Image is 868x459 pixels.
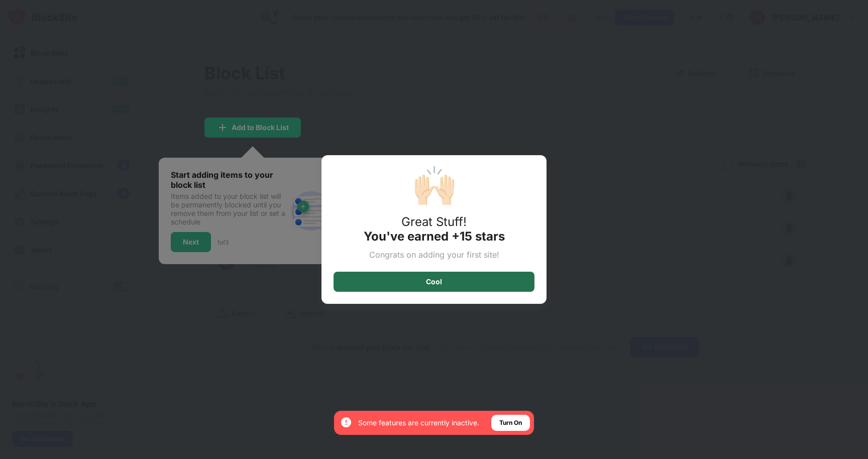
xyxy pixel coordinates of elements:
[499,418,522,428] div: Turn On
[364,229,505,244] div: You've earned +15 stars
[426,278,442,286] div: Cool
[357,250,511,260] div: Congrats on adding your first site!
[412,167,456,202] div: 🙌🏻
[340,416,352,428] img: error-circle-white.svg
[358,418,479,428] div: Some features are currently inactive.
[401,214,467,229] div: Great Stuff!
